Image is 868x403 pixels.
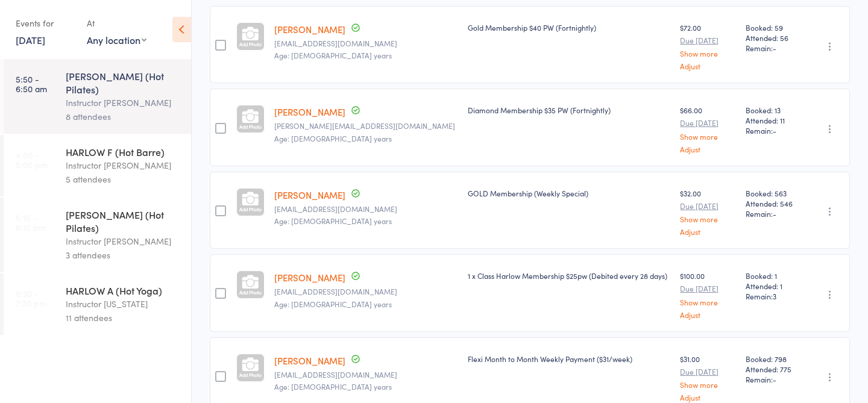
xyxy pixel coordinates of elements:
[66,234,181,248] div: Instructor [PERSON_NAME]
[746,115,800,125] span: Attended: 11
[66,248,181,262] div: 3 attendees
[274,122,458,130] small: Kate.boland7@hotmail.com
[468,354,671,364] div: Flexi Month to Month Weekly Payment ($31/week)
[274,133,392,143] span: Age: [DEMOGRAPHIC_DATA] years
[16,213,46,232] time: 5:15 - 6:15 pm
[468,22,671,33] div: Gold Membership $40 PW (Fortnightly)
[274,23,345,36] a: [PERSON_NAME]
[746,374,800,384] span: Remain:
[16,150,48,169] time: 4:00 - 5:00 pm
[66,297,181,311] div: Instructor [US_STATE]
[746,354,800,364] span: Booked: 798
[274,205,458,213] small: dominikas@hotmail.com
[66,145,181,158] div: HARLOW F (Hot Barre)
[680,119,736,127] small: Due [DATE]
[680,298,736,306] a: Show more
[66,172,181,186] div: 5 attendees
[773,291,776,301] span: 3
[680,133,736,140] a: Show more
[274,299,392,309] span: Age: [DEMOGRAPHIC_DATA] years
[274,271,345,284] a: [PERSON_NAME]
[680,202,736,210] small: Due [DATE]
[274,50,392,60] span: Age: [DEMOGRAPHIC_DATA] years
[66,311,181,325] div: 11 attendees
[468,188,671,198] div: GOLD Membership (Weekly Special)
[746,105,800,115] span: Booked: 13
[746,291,800,301] span: Remain:
[66,158,181,172] div: Instructor [PERSON_NAME]
[773,208,776,219] span: -
[746,125,800,136] span: Remain:
[680,228,736,236] a: Adjust
[274,189,345,201] a: [PERSON_NAME]
[680,105,736,152] div: $66.00
[274,370,458,379] small: shannonhurst12@gmail.com
[680,284,736,293] small: Due [DATE]
[66,69,181,96] div: [PERSON_NAME] (Hot Pilates)
[274,354,345,367] a: [PERSON_NAME]
[274,105,345,118] a: [PERSON_NAME]
[4,59,191,134] a: 5:50 -6:50 am[PERSON_NAME] (Hot Pilates)Instructor [PERSON_NAME]8 attendees
[680,145,736,153] a: Adjust
[746,198,800,208] span: Attended: 546
[468,270,671,281] div: 1 x Class Harlow Membership $25pw (Debited every 28 days)
[680,354,736,401] div: $31.00
[773,125,776,136] span: -
[746,270,800,281] span: Booked: 1
[66,208,181,234] div: [PERSON_NAME] (Hot Pilates)
[66,284,181,297] div: HARLOW A (Hot Yoga)
[66,110,181,123] div: 8 attendees
[746,43,800,53] span: Remain:
[66,96,181,110] div: Instructor [PERSON_NAME]
[746,33,800,43] span: Attended: 56
[16,33,45,46] a: [DATE]
[746,22,800,33] span: Booked: 59
[680,311,736,319] a: Adjust
[274,39,458,48] small: hannahattwood@me.com
[87,13,146,33] div: At
[4,135,191,196] a: 4:00 -5:00 pmHARLOW F (Hot Barre)Instructor [PERSON_NAME]5 attendees
[4,273,191,335] a: 6:30 -7:30 pmHARLOW A (Hot Yoga)Instructor [US_STATE]11 attendees
[16,74,47,93] time: 5:50 - 6:50 am
[680,49,736,57] a: Show more
[680,381,736,389] a: Show more
[680,367,736,376] small: Due [DATE]
[468,105,671,115] div: Diamond Membership $35 PW (Fortnightly)
[773,374,776,384] span: -
[680,270,736,318] div: $100.00
[746,188,800,198] span: Booked: 563
[680,393,736,401] a: Adjust
[4,198,191,272] a: 5:15 -6:15 pm[PERSON_NAME] (Hot Pilates)Instructor [PERSON_NAME]3 attendees
[16,289,46,308] time: 6:30 - 7:30 pm
[16,13,75,33] div: Events for
[680,215,736,223] a: Show more
[746,281,800,291] span: Attended: 1
[274,216,392,226] span: Age: [DEMOGRAPHIC_DATA] years
[87,33,146,46] div: Any location
[274,287,458,296] small: Mlgblanes@gmail.com
[746,364,800,374] span: Attended: 775
[680,36,736,45] small: Due [DATE]
[274,381,392,392] span: Age: [DEMOGRAPHIC_DATA] years
[773,43,776,53] span: -
[746,208,800,219] span: Remain:
[680,22,736,70] div: $72.00
[680,62,736,70] a: Adjust
[680,188,736,236] div: $32.00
